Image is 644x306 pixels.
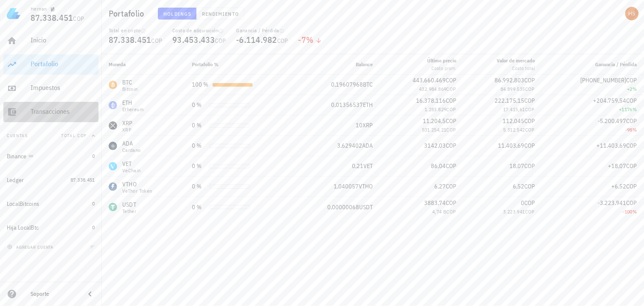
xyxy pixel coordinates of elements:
[3,126,98,146] button: CuentasTotal COP
[70,177,95,183] span: 87.338.451
[61,133,87,138] span: Total COP
[548,208,637,216] div: -100
[503,117,524,125] span: 112.045
[363,101,373,109] span: ETH
[277,37,288,45] span: COP
[122,188,152,194] div: VeThor Token
[612,182,627,190] span: +6,52
[524,182,535,190] span: COP
[109,27,162,34] div: Total en cripto
[109,7,148,20] h1: Portafolio
[122,127,133,132] div: XRP
[524,76,535,84] span: COP
[158,8,197,20] button: Holdings
[334,182,359,190] span: 1,040057
[627,182,637,190] span: COP
[627,76,637,84] span: COP
[447,208,456,215] span: COP
[192,121,206,130] div: 0 %
[509,162,524,170] span: 18,07
[31,6,47,12] div: Hernan
[495,76,524,84] span: 86.992.803
[7,200,39,208] div: LocalBitcoins
[122,209,136,214] div: Tether
[109,162,117,171] div: VET-icon
[627,97,637,104] span: COP
[503,208,526,215] span: 3.223.941
[359,182,373,190] span: VTHO
[102,54,186,75] th: Moneda
[548,126,637,134] div: -98
[625,7,639,20] div: avatar
[627,142,637,149] span: COP
[236,27,288,34] div: Ganancia / Pérdida
[31,60,95,68] div: Portafolio
[298,36,322,44] div: -7
[109,182,117,191] div: VTHO-icon
[172,27,226,34] div: Costo de adquisición
[608,162,627,170] span: +18,07
[73,15,84,22] span: COP
[413,76,446,84] span: 443.660.469
[109,203,117,211] div: USDT-icon
[109,142,117,150] div: ADA-icon
[122,87,138,92] div: Bitcoin
[3,78,98,98] a: Impuestos
[446,162,456,170] span: COP
[497,57,535,65] div: Valor de mercado
[525,208,535,215] span: COP
[122,168,141,173] div: VeChain
[7,177,24,184] div: Ledger
[446,117,456,125] span: COP
[152,37,163,45] span: COP
[427,57,456,65] div: Último precio
[7,153,27,160] div: Binance
[192,80,209,89] div: 100 %
[192,61,219,67] span: Portafolio %
[122,180,152,188] div: VTHO
[306,34,313,45] span: %
[109,34,152,45] span: 87.338.451
[423,117,446,125] span: 11.204,5
[7,7,20,20] img: LedgiFi
[434,182,446,190] span: 6,27
[3,31,98,51] a: Inicio
[597,142,627,149] span: +11.403,69
[122,160,141,168] div: VET
[163,11,191,17] span: Holdings
[3,194,98,214] a: LocalBitcoins 0
[525,126,535,133] span: COP
[192,182,206,191] div: 0 %
[633,86,637,92] span: %
[542,54,644,75] th: Ganancia / Pérdida: Sin ordenar. Pulse para ordenar de forma ascendente.
[525,86,535,92] span: COP
[503,126,526,133] span: 5.312.542
[109,101,117,109] div: ETH-icon
[122,107,143,112] div: Ethereum
[359,203,373,211] span: USDT
[356,61,373,67] span: Balance
[215,37,226,45] span: COP
[31,291,78,298] div: Soporte
[3,217,98,238] a: Hija LocalBtc 0
[524,162,535,170] span: COP
[431,162,446,170] span: 86,04
[109,81,117,89] div: BTC-icon
[3,170,98,190] a: Ledger 87.338.451
[524,199,535,207] span: COP
[501,86,525,92] span: 84.899.535
[548,85,637,93] div: +2
[521,199,524,207] span: 0
[416,97,446,104] span: 16.378.116
[633,106,637,112] span: %
[122,139,141,148] div: ADA
[363,162,373,170] span: VET
[627,117,637,125] span: COP
[422,126,447,133] span: 531.254,21
[446,182,456,190] span: COP
[172,34,215,45] span: 93.453.433
[525,106,535,112] span: COP
[197,8,245,20] button: Rendimiento
[331,101,363,109] span: 0,01356537
[31,12,73,23] span: 87.338.451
